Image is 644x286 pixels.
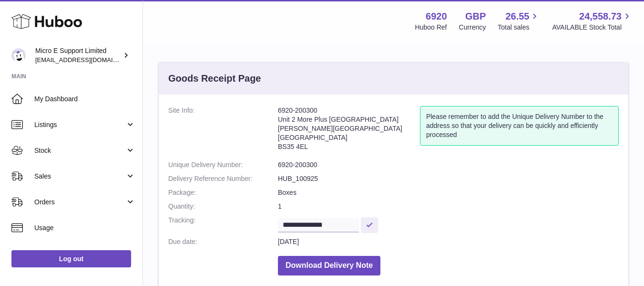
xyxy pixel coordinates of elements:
dd: Boxes [278,188,619,197]
a: Log out [11,250,131,267]
span: AVAILABLE Stock Total [552,23,633,32]
dt: Delivery Reference Number: [168,174,278,183]
a: 24,558.73 AVAILABLE Stock Total [552,10,633,32]
dt: Quantity: [168,202,278,211]
span: 24,558.73 [579,10,622,23]
span: Stock [34,146,125,155]
div: Please remember to add the Unique Delivery Number to the address so that your delivery can be qui... [420,106,619,146]
div: Currency [459,23,486,32]
dt: Site Info: [168,106,278,156]
div: Micro E Support Limited [35,46,121,64]
dt: Package: [168,188,278,197]
strong: 6920 [426,10,447,23]
h3: Goods Receipt Page [168,72,261,85]
span: Sales [34,172,125,181]
dt: Unique Delivery Number: [168,160,278,169]
span: Orders [34,198,125,207]
dd: 1 [278,202,619,211]
dd: [DATE] [278,237,619,246]
span: [EMAIL_ADDRESS][DOMAIN_NAME] [35,56,140,64]
span: Listings [34,120,125,129]
dt: Tracking: [168,216,278,233]
dd: HUB_100925 [278,174,619,183]
dd: 6920-200300 [278,160,619,169]
img: contact@micropcsupport.com [11,48,26,63]
span: Total sales [498,23,540,32]
a: 26.55 Total sales [498,10,540,32]
address: 6920-200300 Unit 2 More Plus [GEOGRAPHIC_DATA] [PERSON_NAME][GEOGRAPHIC_DATA] [GEOGRAPHIC_DATA] B... [278,106,420,156]
div: Huboo Ref [415,23,447,32]
button: Download Delivery Note [278,256,380,275]
span: Usage [34,223,135,233]
strong: GBP [465,10,486,23]
span: My Dashboard [34,95,135,104]
span: 26.55 [505,10,529,23]
dt: Due date: [168,237,278,246]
